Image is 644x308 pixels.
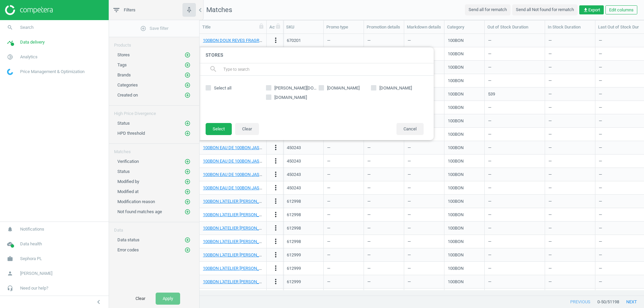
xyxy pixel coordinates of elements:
i: work [4,252,16,265]
span: Filters [124,7,136,13]
span: Error codes [117,247,139,252]
button: add_circle_outline [184,120,191,127]
button: add_circle_outline [184,130,191,137]
i: pie_chart_outlined [4,51,16,63]
i: add_circle_outline [184,189,191,195]
button: add_circle_outline [184,92,191,99]
div: Matches [109,144,199,155]
div: High Price Divergence [109,106,199,117]
span: Created on [117,93,138,98]
i: add_circle_outline [184,130,191,136]
span: Tags [117,62,127,67]
i: add_circle_outline [184,247,191,253]
div: Products [109,37,199,48]
i: add_circle_outline [184,199,191,205]
button: add_circle_outline [184,168,191,175]
span: Notifications [20,226,44,232]
span: Stores [117,52,130,57]
button: add_circle_outlineSave filter [109,22,199,35]
button: add_circle_outline [184,198,191,205]
i: add_circle_outline [140,25,146,32]
span: Modification reason [117,199,155,204]
span: Modified by [117,179,139,184]
button: Apply [156,293,180,305]
i: timeline [4,36,16,49]
i: notifications [4,223,16,236]
i: search [4,21,16,34]
span: Analytics [20,54,38,60]
i: add_circle_outline [184,82,191,88]
button: add_circle_outline [184,62,191,68]
button: Clear [128,293,152,305]
div: Data [109,222,199,233]
span: Verification [117,159,139,164]
button: add_circle_outline [184,72,191,78]
button: add_circle_outline [184,247,191,253]
i: person [4,267,16,280]
span: Price Management & Optimization [20,69,85,75]
img: ajHJNr6hYgQAAAAASUVORK5CYII= [5,5,53,15]
span: Brands [117,72,131,77]
i: add_circle_outline [184,120,191,126]
span: Need our help? [20,285,48,291]
i: chevron_left [95,298,103,306]
span: Save filter [140,25,168,32]
span: [PERSON_NAME] [20,270,52,276]
span: Not found matches age [117,209,162,214]
i: add_circle_outline [184,169,191,175]
span: Status [117,121,130,126]
button: add_circle_outline [184,188,191,195]
span: Data status [117,237,140,242]
span: Categories [117,82,138,87]
i: add_circle_outline [184,179,191,185]
i: add_circle_outline [184,209,191,215]
i: add_circle_outline [184,72,191,78]
i: add_circle_outline [184,237,191,243]
img: wGWNvw8QSZomAAAAABJRU5ErkJggg== [7,69,13,75]
span: Search [20,24,34,30]
i: add_circle_outline [184,92,191,98]
button: add_circle_outline [184,208,191,215]
button: add_circle_outline [184,237,191,243]
i: filter_list [112,6,120,14]
i: headset_mic [4,282,16,295]
span: Data health [20,241,42,247]
h4: Stores [199,47,434,63]
i: add_circle_outline [184,62,191,68]
span: Status [117,169,130,174]
button: add_circle_outline [184,158,191,165]
span: Sephora PL [20,256,42,262]
button: add_circle_outline [184,178,191,185]
button: add_circle_outline [184,82,191,88]
i: cloud_done [4,238,16,250]
i: add_circle_outline [184,52,191,58]
span: Data delivery [20,39,45,45]
button: add_circle_outline [184,52,191,58]
span: Modified at [117,189,139,194]
button: chevron_left [90,298,107,306]
i: add_circle_outline [184,159,191,165]
i: chevron_left [196,6,204,14]
span: HPD threshold [117,131,145,136]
